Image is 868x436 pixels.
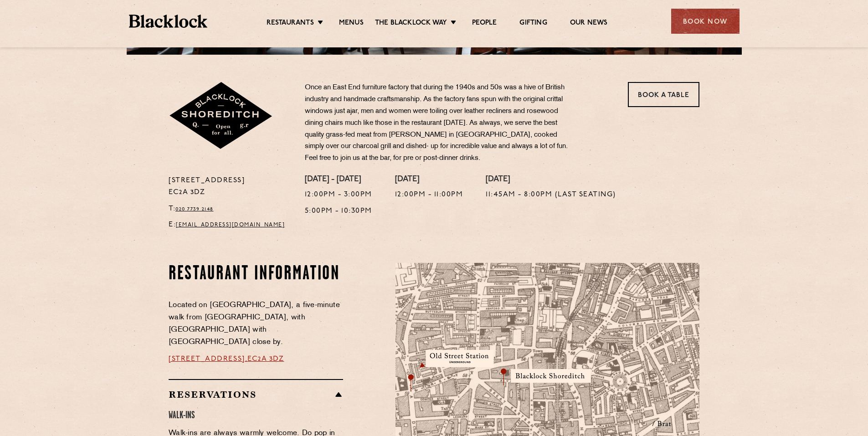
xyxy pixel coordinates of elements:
p: 12:00pm - 11:00pm [395,189,463,201]
p: Once an East End furniture factory that during the 1940s and 50s was a hive of British industry a... [305,82,574,164]
p: 11:45am - 8:00pm (Last seating) [486,189,616,201]
a: The Blacklock Way [375,19,447,29]
div: Book Now [671,9,740,34]
p: [STREET_ADDRESS] EC2A 3DZ [169,175,291,199]
h4: Walk-Ins [169,410,343,422]
a: Menus [339,19,364,29]
a: Our News [570,19,608,29]
p: E: [169,219,291,231]
a: EC2A 3DZ [247,355,284,363]
a: Book a Table [628,82,699,107]
img: Shoreditch-stamp-v2-default.svg [169,82,274,150]
a: Gifting [519,19,547,29]
p: Located on [GEOGRAPHIC_DATA], a five-minute walk from [GEOGRAPHIC_DATA], with [GEOGRAPHIC_DATA] w... [169,299,343,349]
h4: [DATE] - [DATE] [305,175,372,185]
img: BL_Textured_Logo-footer-cropped.svg [129,15,208,28]
a: [STREET_ADDRESS], [169,355,247,363]
a: 020 7739 2148 [175,206,214,212]
h2: Restaurant Information [169,263,343,286]
h4: [DATE] [395,175,463,185]
h4: [DATE] [486,175,616,185]
p: T: [169,203,291,215]
h2: Reservations [169,389,343,400]
a: [EMAIL_ADDRESS][DOMAIN_NAME] [176,222,285,228]
a: People [472,19,497,29]
p: 5:00pm - 10:30pm [305,205,372,217]
a: Restaurants [267,19,314,29]
p: 12:00pm - 3:00pm [305,189,372,201]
